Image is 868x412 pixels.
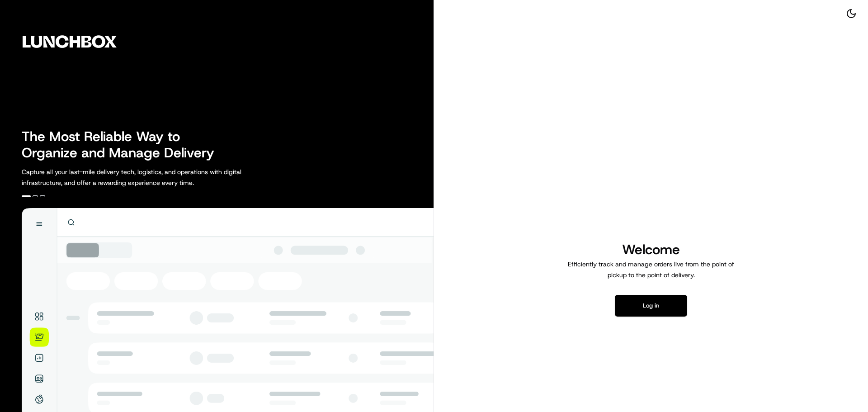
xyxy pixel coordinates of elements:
h2: The Most Reliable Way to Organize and Manage Delivery [22,128,224,161]
img: Company Logo [5,5,134,78]
button: Log in [615,295,687,317]
p: Capture all your last-mile delivery tech, logistics, and operations with digital infrastructure, ... [22,166,282,188]
h1: Welcome [564,241,738,259]
p: Efficiently track and manage orders live from the point of pickup to the point of delivery. [564,259,738,280]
